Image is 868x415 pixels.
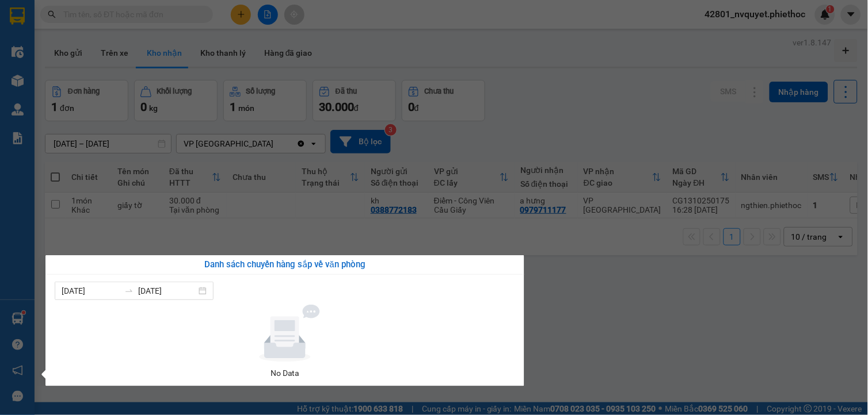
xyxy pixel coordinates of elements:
span: swap-right [124,286,134,295]
div: No Data [59,367,511,379]
span: to [124,286,134,295]
div: Danh sách chuyến hàng sắp về văn phòng [55,258,515,272]
input: Đến ngày [138,285,196,297]
input: Từ ngày [62,285,120,297]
